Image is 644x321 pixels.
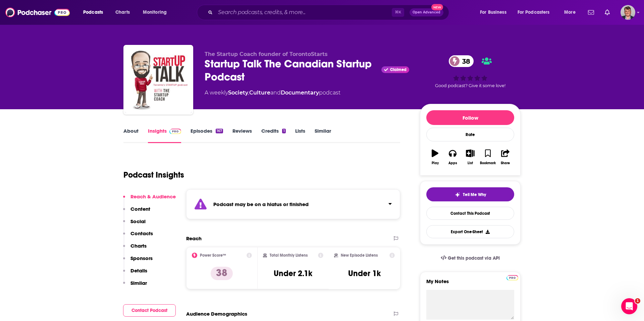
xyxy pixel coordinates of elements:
img: Podchaser Pro [506,275,518,280]
h3: Under 2.1k [274,268,312,278]
h3: Under 1k [348,268,381,278]
span: Charts [115,8,130,17]
div: Play [432,161,439,165]
button: Follow [426,110,514,125]
button: Similar [123,280,147,292]
a: Charts [111,7,134,18]
a: Society [228,89,248,96]
button: open menu [513,7,559,18]
div: Apps [448,161,457,165]
p: Details [130,267,147,274]
h2: Reach [186,235,202,242]
div: Rate [426,128,514,141]
button: Open AdvancedNew [410,8,443,16]
span: For Podcasters [518,8,550,17]
span: Open Advanced [413,11,440,14]
span: For Business [480,8,506,17]
div: 1 [282,129,285,133]
p: Sponsors [130,255,153,261]
strong: Podcast may be on a hiatus or finished [213,201,309,207]
a: Show notifications dropdown [602,7,612,18]
span: Claimed [390,68,407,71]
span: 38 [455,55,474,67]
a: Culture [249,89,270,96]
div: Search podcasts, credits, & more... [203,5,455,20]
span: and [270,89,281,96]
a: 38 [449,55,474,67]
div: List [468,161,473,165]
img: Startup Talk The Canadian Startup Podcast [125,46,192,113]
span: The Startup Coach founder of TorontoStarts [205,51,328,57]
p: 38 [211,267,233,280]
img: User Profile [621,5,635,20]
span: Monitoring [143,8,167,17]
span: Tell Me Why [463,192,486,197]
button: Bookmark [479,145,496,169]
a: Episodes167 [191,128,223,143]
button: Social [123,218,146,231]
button: Show profile menu [621,5,635,20]
h2: Audience Demographics [186,311,247,317]
div: 167 [216,129,223,133]
button: List [462,145,479,169]
button: Contact Podcast [123,304,176,317]
button: Content [123,206,150,218]
p: Reach & Audience [130,193,176,200]
a: Credits1 [261,128,285,143]
img: Podchaser Pro [169,129,181,134]
a: Get this podcast via API [435,250,505,266]
button: Export One-Sheet [426,225,514,238]
div: A weekly podcast [205,89,340,97]
span: , [248,89,249,96]
span: Get this podcast via API [448,255,500,261]
a: Similar [315,128,331,143]
button: Sponsors [123,255,153,267]
button: Reach & Audience [123,193,176,206]
iframe: Intercom live chat [621,298,637,314]
button: open menu [559,7,584,18]
div: Share [501,161,510,165]
button: open menu [138,7,175,18]
h2: New Episode Listens [341,253,378,258]
h1: Podcast Insights [123,170,184,180]
span: New [431,4,443,10]
button: Contacts [123,230,153,243]
img: Podchaser - Follow, Share and Rate Podcasts [5,6,70,19]
input: Search podcasts, credits, & more... [215,7,392,18]
a: Contact This Podcast [426,207,514,220]
a: Reviews [232,128,252,143]
button: open menu [78,7,112,18]
span: More [564,8,576,17]
span: 1 [635,298,640,304]
section: Click to expand status details [186,189,400,219]
p: Social [130,218,146,224]
p: Similar [130,280,147,286]
button: open menu [475,7,515,18]
a: Pro website [506,274,518,280]
a: Show notifications dropdown [585,7,597,18]
div: 38Good podcast? Give it some love! [420,51,521,92]
h2: Power Score™ [200,253,226,258]
button: tell me why sparkleTell Me Why [426,187,514,201]
div: Bookmark [480,161,496,165]
button: Details [123,267,147,280]
button: Charts [123,243,147,255]
a: About [123,128,139,143]
button: Play [426,145,444,169]
a: InsightsPodchaser Pro [148,128,181,143]
img: tell me why sparkle [455,192,460,197]
button: Apps [444,145,461,169]
span: Logged in as AndyShane [621,5,635,20]
span: ⌘ K [392,8,404,17]
h2: Total Monthly Listens [270,253,308,258]
p: Content [130,206,150,212]
a: Documentary [281,89,319,96]
a: Lists [295,128,305,143]
label: My Notes [426,278,514,290]
p: Contacts [130,230,153,237]
span: Good podcast? Give it some love! [435,83,505,88]
button: Share [497,145,514,169]
span: Podcasts [83,8,103,17]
